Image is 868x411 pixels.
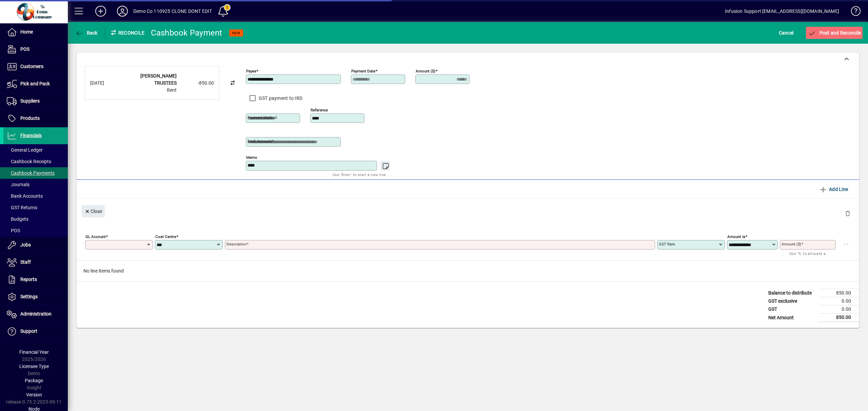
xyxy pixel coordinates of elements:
span: Staff [20,259,31,265]
span: Jobs [20,242,31,247]
button: Profile [112,5,133,17]
app-page-header-button: Back [68,27,105,39]
span: Package [25,378,43,383]
a: GST Returns [3,202,68,213]
a: Cashbook Receipts [3,156,68,167]
span: Administration [20,311,52,317]
td: 0.00 [818,305,859,313]
span: Cashbook Payments [7,170,55,176]
div: No line items found [77,261,859,281]
a: Suppliers [3,93,68,110]
label: GST payment to IRD [257,95,303,102]
mat-label: Bank Account [248,139,272,144]
a: Support [3,323,68,340]
a: Budgets [3,213,68,225]
a: POS [3,41,68,58]
span: Close [84,206,102,217]
span: Pick and Pack [20,81,50,86]
span: Budgets [7,216,28,222]
mat-label: Memo [246,155,257,160]
mat-label: Description [226,242,246,246]
a: Customers [3,58,68,75]
span: POS [20,46,29,52]
mat-label: Amount ($) [782,242,801,246]
span: POS [7,228,20,233]
button: Post and Reconcile [806,27,863,39]
div: Demo Co 110925 CLONE DONT EDIT [133,6,212,17]
td: GST exclusive [765,297,818,305]
mat-label: Payee [246,69,256,73]
mat-label: Amount is [727,234,745,239]
a: Staff [3,254,68,271]
span: Rent [167,87,177,93]
mat-hint: Use '%' to allocate a percentage [789,250,830,264]
mat-hint: Use 'Enter' to start a new line [333,171,386,178]
span: Back [75,30,98,36]
button: Add [90,5,112,17]
app-page-header-button: Delete [840,210,856,216]
td: Balance to distribute [765,289,818,297]
a: Settings [3,288,68,305]
span: Settings [20,294,38,299]
a: Jobs [3,237,68,254]
mat-label: GL Account [85,234,106,239]
button: Delete [840,205,856,221]
span: Cashbook Receipts [7,159,51,164]
span: Reports [20,277,37,282]
span: Financials [20,133,42,138]
mat-label: Cost Centre [155,234,176,239]
span: Version [26,392,42,397]
span: Bank Accounts [7,193,43,199]
a: Home [3,24,68,41]
a: Cashbook Payments [3,167,68,179]
a: Products [3,110,68,127]
div: Cashbook Payment [151,27,222,38]
a: POS [3,225,68,236]
a: Reports [3,271,68,288]
span: Suppliers [20,98,40,104]
button: Close [82,205,105,217]
mat-label: Amount ($) [416,69,435,73]
span: Cancel [779,27,794,38]
span: Post and Reconcile [808,30,861,36]
td: GST [765,305,818,313]
div: [DATE] [90,80,117,87]
div: -850.00 [180,80,214,87]
mat-label: Payment method [248,115,277,120]
a: Administration [3,306,68,323]
td: Net Amount [765,313,818,322]
a: Knowledge Base [846,1,860,23]
strong: [PERSON_NAME] TRUSTEES [140,73,177,86]
span: Products [20,115,40,121]
td: 850.00 [818,289,859,297]
a: Bank Accounts [3,190,68,202]
td: 850.00 [818,313,859,322]
a: Pick and Pack [3,75,68,92]
a: Journals [3,179,68,190]
app-page-header-button: Close [80,208,106,214]
button: Cancel [777,27,795,39]
td: 0.00 [818,297,859,305]
span: Licensee Type [19,364,49,369]
span: Support [20,328,37,334]
span: GST Returns [7,205,37,210]
button: Back [73,27,99,39]
span: Home [20,29,33,35]
mat-label: GST rate [659,242,675,246]
mat-label: Reference [311,108,328,112]
span: General Ledger [7,147,43,153]
div: Reconcile [105,27,146,38]
span: Customers [20,64,43,69]
mat-label: Payment Date [351,69,375,73]
span: Journals [7,182,29,187]
div: Infusion Support [EMAIL_ADDRESS][DOMAIN_NAME] [725,6,839,17]
span: NEW [232,31,240,35]
a: General Ledger [3,144,68,156]
span: Financial Year [19,349,49,355]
